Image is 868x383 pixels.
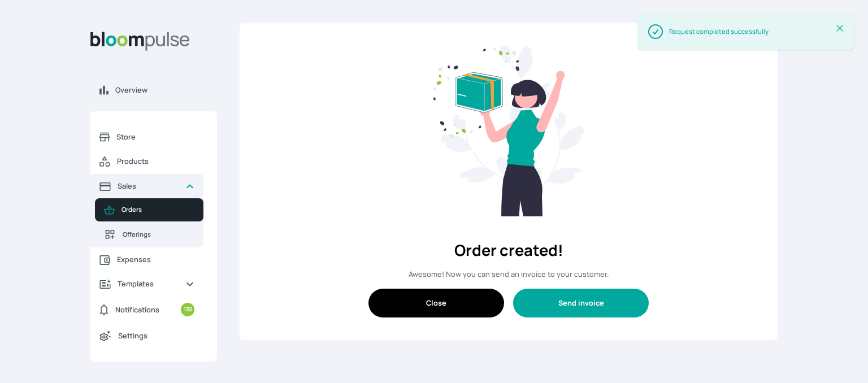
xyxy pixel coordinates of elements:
[181,303,194,316] small: 130
[90,323,203,348] a: Settings
[90,125,203,149] a: Store
[454,216,563,269] h2: Order created!
[118,278,176,289] span: Templates
[118,330,194,341] span: Settings
[400,269,618,280] p: Awesome! Now you can send an invoice to your customer.
[116,132,194,142] span: Store
[513,289,649,317] button: Send invoice
[117,254,194,265] span: Expenses
[115,304,159,315] span: Notifications
[90,272,203,296] a: Templates
[433,45,584,216] img: happy.svg
[90,78,217,102] a: Overview
[90,149,203,174] a: Products
[90,174,203,198] a: Sales
[90,32,190,51] img: Bloom Logo
[123,230,194,240] span: Offerings
[115,85,208,95] span: Overview
[90,247,203,272] a: Expenses
[121,205,194,215] span: Orders
[95,198,203,221] a: Orders
[95,221,203,247] a: Offerings
[117,156,194,167] span: Products
[669,27,769,37] div: Request completed successfully
[90,296,203,323] a: Notifications130
[118,181,176,191] span: Sales
[90,23,217,369] aside: Sidebar
[368,289,504,317] button: Close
